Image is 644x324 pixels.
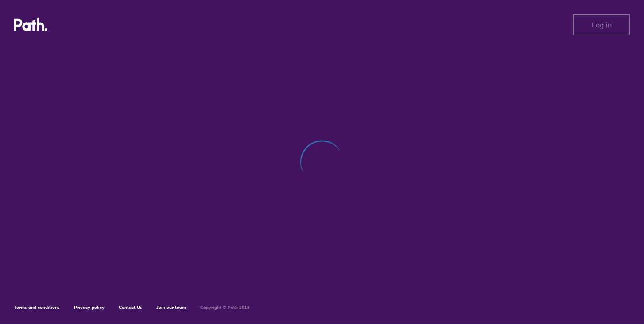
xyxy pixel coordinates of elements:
[573,14,630,35] button: Log in
[592,21,612,29] span: Log in
[74,304,105,310] a: Privacy policy
[200,305,250,310] h6: Copyright © Path 2018
[14,304,60,310] a: Terms and conditions
[119,304,142,310] a: Contact Us
[156,304,186,310] a: Join our team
